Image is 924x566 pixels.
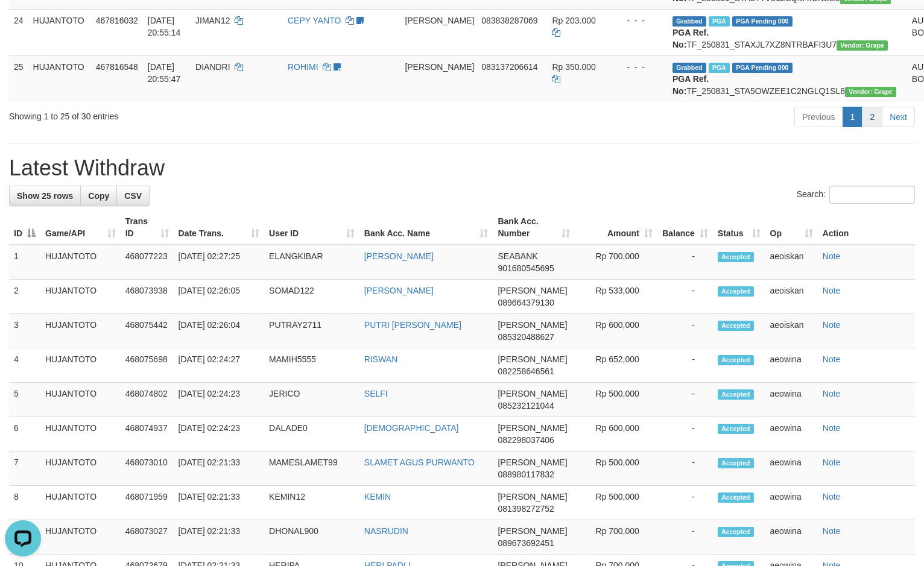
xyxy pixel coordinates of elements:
td: aeoiskan [765,245,818,280]
label: Search: [797,186,915,204]
th: Bank Acc. Number: activate to sort column ascending [493,210,575,245]
span: [PERSON_NAME] [498,458,567,467]
a: [DEMOGRAPHIC_DATA] [364,423,459,433]
a: Next [882,107,915,127]
a: SLAMET AGUS PURWANTO [364,458,475,467]
th: Bank Acc. Name: activate to sort column ascending [359,210,493,245]
span: [PERSON_NAME] [498,354,567,364]
td: DHONAL900 [264,520,359,555]
td: [DATE] 02:21:33 [174,486,265,520]
a: 1 [843,107,863,127]
span: [PERSON_NAME] [498,286,567,295]
td: - [657,280,713,314]
th: Action [818,210,915,245]
td: Rp 700,000 [575,520,657,555]
span: Copy 089664379130 to clipboard [498,298,554,307]
td: [DATE] 02:24:27 [174,348,265,383]
a: ROHIMI [288,62,318,72]
span: PGA Pending [732,63,793,73]
td: 5 [9,383,40,417]
span: Copy 088980117832 to clipboard [498,470,554,479]
td: [DATE] 02:24:23 [174,417,265,451]
a: Note [823,389,841,398]
td: - [657,417,713,451]
td: aeoiskan [765,280,818,314]
a: CSV [116,186,150,206]
a: SELFI [364,389,388,398]
span: Accepted [718,527,754,537]
span: Rp 350.000 [552,62,595,72]
span: JIMAN12 [195,16,230,25]
td: SOMAD122 [264,280,359,314]
td: KEMIN12 [264,486,359,520]
span: Copy [88,191,109,201]
td: aeowina [765,520,818,555]
span: Copy 901680545695 to clipboard [498,263,554,273]
td: HUJANTOTO [40,348,121,383]
th: Amount: activate to sort column ascending [575,210,657,245]
td: - [657,245,713,280]
a: Show 25 rows [9,186,81,206]
td: - [657,348,713,383]
span: [PERSON_NAME] [405,16,474,25]
span: 467816032 [96,16,138,25]
th: Trans ID: activate to sort column ascending [121,210,174,245]
span: Copy 085232121044 to clipboard [498,401,554,410]
span: Grabbed [672,63,706,73]
span: 467816548 [96,62,138,72]
a: Note [823,492,841,502]
div: - - - [617,14,663,27]
span: Grabbed [672,16,706,27]
a: Note [823,354,841,364]
td: TF_250831_STAXJL7XZ8NTRBAFI3U7 [668,9,907,55]
td: [DATE] 02:24:23 [174,383,265,417]
td: [DATE] 02:21:33 [174,451,265,486]
td: HUJANTOTO [40,383,121,417]
td: MAMIH5555 [264,348,359,383]
a: [PERSON_NAME] [364,286,434,295]
td: 6 [9,417,40,451]
td: 7 [9,451,40,486]
a: [PERSON_NAME] [364,251,434,261]
a: Note [823,251,841,261]
th: ID: activate to sort column descending [9,210,40,245]
td: HUJANTOTO [40,245,121,280]
span: Accepted [718,321,754,331]
span: Rp 203.000 [552,16,595,25]
td: HUJANTOTO [40,486,121,520]
span: [DATE] 20:55:47 [148,62,181,84]
span: Copy 082298037406 to clipboard [498,435,554,445]
a: Copy [80,186,117,206]
td: MAMESLAMET99 [264,451,359,486]
td: 468073938 [121,280,174,314]
input: Search: [829,186,915,204]
td: 2 [9,280,40,314]
td: 3 [9,314,40,348]
button: Open LiveChat chat widget [5,5,41,41]
span: Accepted [718,492,754,503]
span: CSV [124,191,142,201]
span: Accepted [718,355,754,365]
span: Show 25 rows [17,191,73,201]
td: 468071959 [121,486,174,520]
td: Rp 500,000 [575,486,657,520]
span: Copy 083838287069 to clipboard [481,16,537,25]
td: DALADE0 [264,417,359,451]
a: Note [823,286,841,295]
td: 468077223 [121,245,174,280]
span: [PERSON_NAME] [498,320,567,330]
td: 468074937 [121,417,174,451]
th: Game/API: activate to sort column ascending [40,210,121,245]
span: Copy 082258646561 to clipboard [498,366,554,376]
a: Note [823,526,841,536]
a: NASRUDIN [364,526,408,536]
td: Rp 652,000 [575,348,657,383]
span: [PERSON_NAME] [498,492,567,502]
td: [DATE] 02:26:04 [174,314,265,348]
td: - [657,520,713,555]
a: RISWAN [364,354,397,364]
td: ELANGKIBAR [264,245,359,280]
td: 468074802 [121,383,174,417]
td: aeowina [765,417,818,451]
td: 468073010 [121,451,174,486]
